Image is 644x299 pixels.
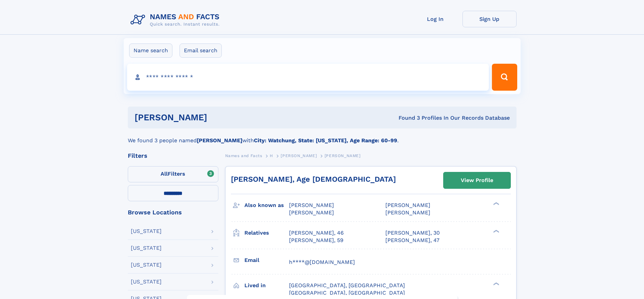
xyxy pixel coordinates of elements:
[225,151,262,160] a: Names and Facts
[131,279,162,285] div: [US_STATE]
[281,153,317,158] span: [PERSON_NAME]
[385,237,439,244] a: [PERSON_NAME], 47
[244,280,289,291] h3: Lived in
[461,173,493,188] div: View Profile
[231,175,396,183] a: [PERSON_NAME], Age [DEMOGRAPHIC_DATA]
[254,137,397,144] b: City: Watchung, State: [US_STATE], Age Range: 60-99
[128,128,517,145] div: We found 3 people named with .
[408,11,462,27] a: Log In
[180,43,222,58] label: Email search
[289,202,334,208] span: [PERSON_NAME]
[289,282,405,289] span: [GEOGRAPHIC_DATA], [GEOGRAPHIC_DATA]
[270,153,273,158] span: H
[131,229,162,234] div: [US_STATE]
[492,202,500,206] div: ❯
[325,153,361,158] span: [PERSON_NAME]
[244,255,289,266] h3: Email
[385,202,430,208] span: [PERSON_NAME]
[289,229,344,237] a: [PERSON_NAME], 46
[289,237,343,244] a: [PERSON_NAME], 59
[270,151,273,160] a: H
[244,200,289,211] h3: Also known as
[385,229,440,237] a: [PERSON_NAME], 30
[128,11,225,29] img: Logo Names and Facts
[135,113,303,122] h1: [PERSON_NAME]
[303,114,510,122] div: Found 3 Profiles In Our Records Database
[244,227,289,239] h3: Relatives
[385,209,430,216] span: [PERSON_NAME]
[128,153,218,159] div: Filters
[492,229,500,233] div: ❯
[289,209,334,216] span: [PERSON_NAME]
[492,281,500,286] div: ❯
[128,166,218,182] label: Filters
[131,245,162,251] div: [US_STATE]
[281,151,317,160] a: [PERSON_NAME]
[131,262,162,268] div: [US_STATE]
[127,64,489,91] input: search input
[129,43,172,58] label: Name search
[462,11,517,27] a: Sign Up
[492,64,517,91] button: Search Button
[289,290,405,296] span: [GEOGRAPHIC_DATA], [GEOGRAPHIC_DATA]
[444,172,510,188] a: View Profile
[128,209,218,215] div: Browse Locations
[197,137,242,144] b: [PERSON_NAME]
[161,171,168,177] span: All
